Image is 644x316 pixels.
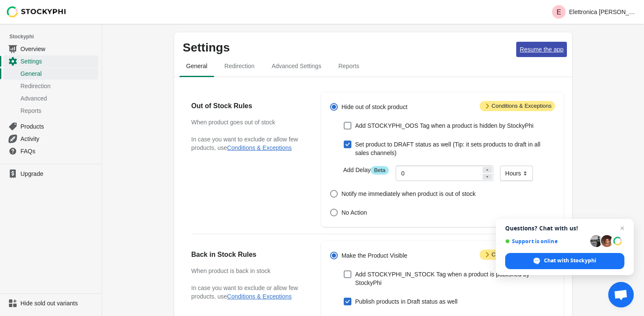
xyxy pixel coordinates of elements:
span: Avatar with initials E [552,5,566,19]
h2: Out of Stock Rules [191,101,304,111]
span: Hide sold out variants [20,299,97,307]
button: Conditions & Exceptions [227,144,292,151]
span: Overview [20,45,97,53]
a: Activity [3,132,98,145]
h3: When product is back in stock [191,267,304,275]
a: Redirection [3,80,98,92]
span: Publish products in Draft status as well [355,297,457,306]
button: Avatar with initials EElettronica [PERSON_NAME] [549,3,641,20]
text: E [557,9,561,16]
span: Activity [20,135,97,143]
span: Upgrade [20,169,97,178]
span: Advanced [20,94,97,103]
span: Chat with Stockyphi [544,257,596,264]
h2: Back in Stock Rules [191,250,304,260]
button: redirection [216,55,263,77]
button: Resume the app [516,42,567,57]
a: General [3,67,98,80]
a: Settings [3,55,98,67]
span: Close chat [617,223,627,233]
span: Notify me immediately when product is out of stock [342,190,476,198]
p: Elettronica [PERSON_NAME] [569,9,637,15]
p: In case you want to exclude or allow few products, use [191,135,304,152]
span: Conditions & Exceptions [480,250,555,260]
p: Settings [183,41,513,55]
span: Redirection [218,58,262,74]
span: Reports [331,58,366,74]
span: Redirection [20,82,97,90]
label: Add Delay [343,166,389,175]
button: Advanced settings [263,55,330,77]
a: Overview [3,43,98,55]
button: reports [330,55,368,77]
span: Add STOCKYPHI_IN_STOCK Tag when a product is published by StockyPhi [355,270,555,287]
span: Questions? Chat with us! [505,225,624,232]
div: Open chat [608,282,634,307]
a: Advanced [3,92,98,104]
a: Reports [3,104,98,117]
span: Set product to DRAFT status as well (Tip: it sets products to draft in all sales channels) [355,140,555,157]
a: Hide sold out variants [3,297,98,309]
span: Add STOCKYPHI_OOS Tag when a product is hidden by StockyPhi [355,121,534,130]
span: Conditions & Exceptions [480,101,555,111]
a: Products [3,120,98,132]
span: Hide out of stock product [342,103,408,111]
span: Support is online [505,238,587,244]
button: general [178,55,216,77]
span: Reports [20,106,97,115]
div: Chat with Stockyphi [505,253,624,269]
span: Advanced Settings [265,58,328,74]
span: General [179,58,214,74]
span: Settings [20,57,97,66]
a: Upgrade [3,168,98,180]
span: Make the Product Visible [342,251,408,260]
a: FAQs [3,145,98,157]
span: Beta [371,166,389,175]
p: In case you want to exclude or allow few products, use [191,284,304,301]
span: Products [20,122,97,131]
span: Resume the app [520,46,563,53]
h3: When product goes out of stock [191,118,304,126]
span: Stockyphi [9,32,102,41]
button: Conditions & Exceptions [227,293,292,300]
span: FAQs [20,147,97,155]
img: Stockyphi [7,6,66,17]
span: No Action [342,208,367,217]
span: General [20,69,97,78]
